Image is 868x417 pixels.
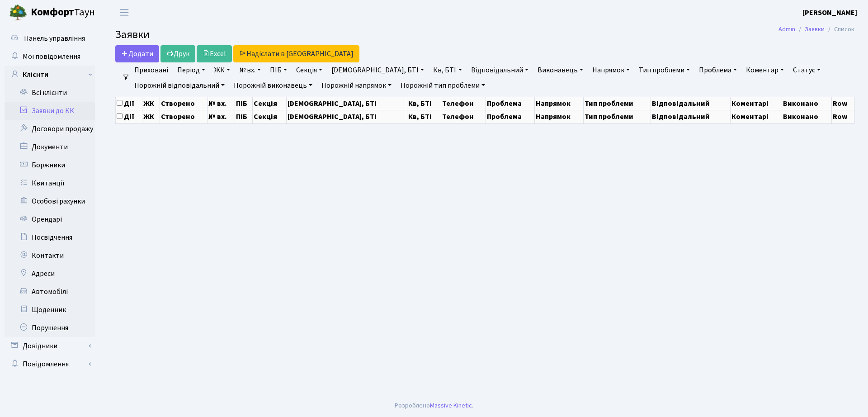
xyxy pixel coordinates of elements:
[730,97,782,110] th: Коментарі
[211,62,234,78] a: ЖК
[802,7,857,18] a: [PERSON_NAME]
[23,52,80,62] span: Мої повідомлення
[5,283,95,301] a: Автомобілі
[5,120,95,138] a: Договори продажу
[765,20,868,39] nav: breadcrumb
[142,97,160,110] th: ЖК
[9,4,27,22] img: logo.png
[116,97,142,110] th: Дії
[318,78,395,93] a: Порожній напрямок
[789,62,824,78] a: Статус
[5,174,95,192] a: Квитанції
[266,62,291,78] a: ПІБ
[5,301,95,319] a: Щоденник
[253,97,287,110] th: Секція
[782,97,831,110] th: Виконано
[5,192,95,210] a: Особові рахунки
[534,62,587,78] a: Виконавець
[235,110,253,123] th: ПІБ
[230,78,316,93] a: Порожній виконавець
[778,24,795,34] a: Admin
[782,110,831,123] th: Виконано
[5,138,95,156] a: Документи
[160,45,195,62] a: Друк
[5,66,95,84] a: Клієнти
[5,84,95,102] a: Всі клієнти
[407,97,441,110] th: Кв, БТІ
[805,24,825,34] a: Заявки
[584,97,651,110] th: Тип проблеми
[121,49,153,59] span: Додати
[825,24,854,34] li: Список
[730,110,782,123] th: Коментарі
[160,97,208,110] th: Створено
[197,45,232,62] a: Excel
[584,110,651,123] th: Тип проблеми
[430,401,472,410] a: Massive Kinetic
[287,97,407,110] th: [DEMOGRAPHIC_DATA], БТІ
[651,97,730,110] th: Відповідальний
[236,62,264,78] a: № вх.
[174,62,209,78] a: Період
[467,62,532,78] a: Відповідальний
[5,47,95,66] a: Мої повідомлення
[407,110,441,123] th: Кв, БТІ
[742,62,788,78] a: Коментар
[5,29,95,47] a: Панель управління
[535,110,584,123] th: Напрямок
[5,319,95,337] a: Порушення
[208,97,235,110] th: № вх.
[589,62,633,78] a: Напрямок
[328,62,428,78] a: [DEMOGRAPHIC_DATA], БТІ
[208,110,235,123] th: № вх.
[5,265,95,283] a: Адреси
[116,110,142,123] th: Дії
[31,5,74,19] b: Комфорт
[233,45,359,62] a: Надіслати в [GEOGRAPHIC_DATA]
[115,27,150,43] span: Заявки
[131,78,228,93] a: Порожній відповідальний
[441,110,486,123] th: Телефон
[486,97,534,110] th: Проблема
[131,62,172,78] a: Приховані
[5,246,95,265] a: Контакти
[160,110,208,123] th: Створено
[395,401,473,411] div: Розроблено .
[486,110,534,123] th: Проблема
[831,110,854,123] th: Row
[651,110,730,123] th: Відповідальний
[292,62,326,78] a: Секція
[635,62,693,78] a: Тип проблеми
[113,5,136,20] button: Переключити навігацію
[115,45,159,62] a: Додати
[397,78,489,93] a: Порожній тип проблеми
[535,97,584,110] th: Напрямок
[31,5,95,20] span: Таун
[802,8,857,18] b: [PERSON_NAME]
[5,156,95,174] a: Боржники
[5,355,95,373] a: Повідомлення
[429,62,465,78] a: Кв, БТІ
[831,97,854,110] th: Row
[5,337,95,355] a: Довідники
[5,210,95,228] a: Орендарі
[142,110,160,123] th: ЖК
[235,97,253,110] th: ПІБ
[253,110,287,123] th: Секція
[287,110,407,123] th: [DEMOGRAPHIC_DATA], БТІ
[441,97,486,110] th: Телефон
[5,228,95,246] a: Посвідчення
[5,102,95,120] a: Заявки до КК
[24,33,85,43] span: Панель управління
[695,62,741,78] a: Проблема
